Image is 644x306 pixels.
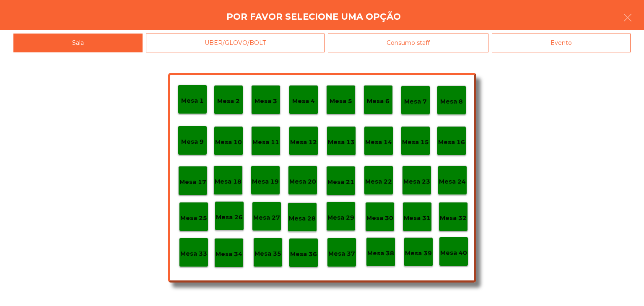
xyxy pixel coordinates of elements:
[366,213,393,223] p: Mesa 30
[180,213,207,223] p: Mesa 25
[289,214,316,223] p: Mesa 28
[181,96,204,106] p: Mesa 1
[367,249,394,258] p: Mesa 38
[215,137,242,147] p: Mesa 10
[365,177,392,187] p: Mesa 22
[404,213,431,223] p: Mesa 31
[328,137,355,147] p: Mesa 13
[252,137,279,147] p: Mesa 11
[179,177,206,187] p: Mesa 17
[328,34,488,52] div: Consumo staff
[404,97,427,106] p: Mesa 7
[492,34,631,52] div: Evento
[327,177,354,187] p: Mesa 21
[181,137,204,147] p: Mesa 9
[254,249,281,259] p: Mesa 35
[328,249,355,259] p: Mesa 37
[365,137,392,147] p: Mesa 14
[254,96,277,106] p: Mesa 3
[252,177,279,187] p: Mesa 19
[13,34,143,52] div: Sala
[292,96,315,106] p: Mesa 4
[289,177,316,187] p: Mesa 20
[327,213,354,223] p: Mesa 29
[403,177,430,187] p: Mesa 23
[439,177,466,187] p: Mesa 24
[217,96,240,106] p: Mesa 2
[216,213,243,222] p: Mesa 26
[180,249,207,259] p: Mesa 33
[402,137,429,147] p: Mesa 15
[440,97,463,106] p: Mesa 8
[367,96,390,106] p: Mesa 6
[330,96,352,106] p: Mesa 5
[216,249,242,259] p: Mesa 34
[405,249,432,258] p: Mesa 39
[440,213,467,223] p: Mesa 32
[253,213,280,223] p: Mesa 27
[438,137,465,147] p: Mesa 16
[146,34,325,52] div: UBER/GLOVO/BOLT
[440,248,467,258] p: Mesa 40
[290,249,317,259] p: Mesa 36
[290,137,317,147] p: Mesa 12
[226,10,401,23] h4: Por favor selecione uma opção
[215,177,241,187] p: Mesa 18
